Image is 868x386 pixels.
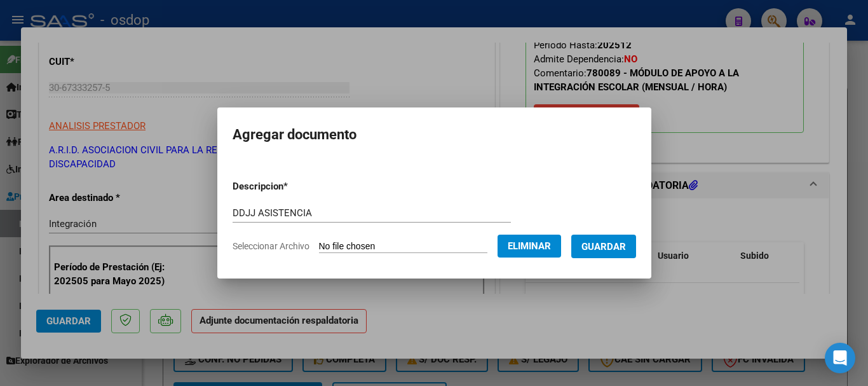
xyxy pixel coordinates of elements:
span: Guardar [581,241,626,252]
button: Eliminar [498,235,561,258]
span: Eliminar [508,240,551,252]
h2: Agregar documento [233,123,636,147]
div: Open Intercom Messenger [825,343,855,373]
span: Seleccionar Archivo [233,241,309,251]
button: Guardar [571,235,636,258]
p: Descripcion [233,179,354,194]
